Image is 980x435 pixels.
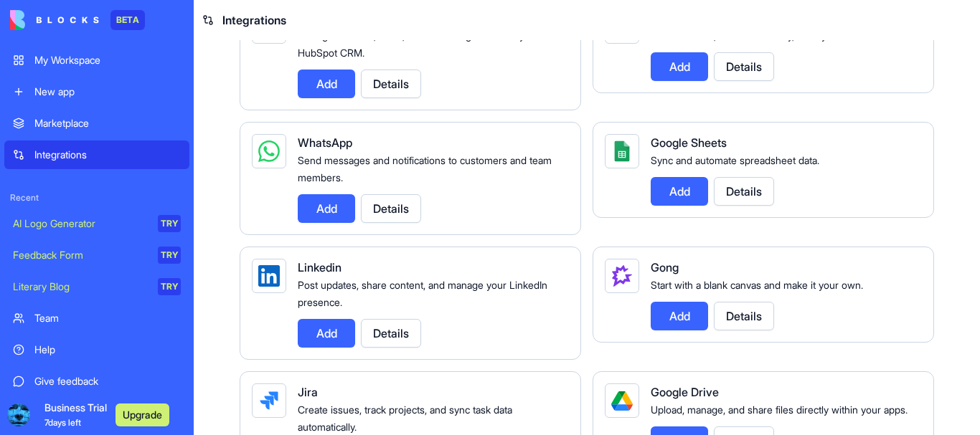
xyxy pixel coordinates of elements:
[4,272,189,301] a: Literary BlogTRY
[298,70,355,98] button: Add
[4,367,189,396] a: Give feedback
[298,319,355,348] button: Add
[13,216,148,231] div: AI Logo Generator
[158,278,181,295] div: TRY
[7,403,30,426] img: ACg8ocIbMzJRP8GbDWY67CuUck6yqjJyAuOGBjuRXr18SmsLGasdnsaF=s96-c
[714,177,774,206] button: Details
[158,215,181,232] div: TRY
[34,343,181,357] div: Help
[4,209,189,238] a: AI Logo GeneratorTRY
[651,279,863,291] span: Start with a blank canvas and make it your own.
[10,10,145,30] a: BETA
[651,260,679,274] span: Gong
[34,116,181,130] div: Marketplace
[298,135,352,150] span: WhatsApp
[298,403,512,433] span: Create issues, track projects, and sync task data automatically.
[361,194,421,223] button: Details
[34,53,181,67] div: My Workspace
[158,247,181,264] div: TRY
[4,46,189,75] a: My Workspace
[4,304,189,333] a: Team
[651,177,708,206] button: Add
[10,10,99,30] img: logo
[651,135,727,150] span: Google Sheets
[361,319,421,348] button: Details
[4,192,189,204] span: Recent
[116,403,169,426] button: Upgrade
[651,403,908,416] span: Upload, manage, and share files directly within your apps.
[4,241,189,269] a: Feedback FormTRY
[298,154,552,183] span: Send messages and notifications to customers and team members.
[714,52,774,81] button: Details
[298,279,547,308] span: Post updates, share content, and manage your LinkedIn presence.
[651,302,708,330] button: Add
[44,401,107,429] span: Business Trial
[110,10,145,30] div: BETA
[298,194,355,223] button: Add
[298,260,341,274] span: Linkedin
[4,109,189,138] a: Marketplace
[34,374,181,388] div: Give feedback
[4,335,189,364] a: Help
[44,417,81,428] span: 7 days left
[13,248,148,262] div: Feedback Form
[34,311,181,325] div: Team
[651,385,719,399] span: Google Drive
[4,140,189,169] a: Integrations
[651,154,819,166] span: Sync and automate spreadsheet data.
[222,11,286,29] span: Integrations
[4,77,189,106] a: New app
[34,85,181,99] div: New app
[298,385,318,399] span: Jira
[34,148,181,162] div: Integrations
[714,302,774,330] button: Details
[651,52,708,81] button: Add
[361,70,421,98] button: Details
[13,279,148,294] div: Literary Blog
